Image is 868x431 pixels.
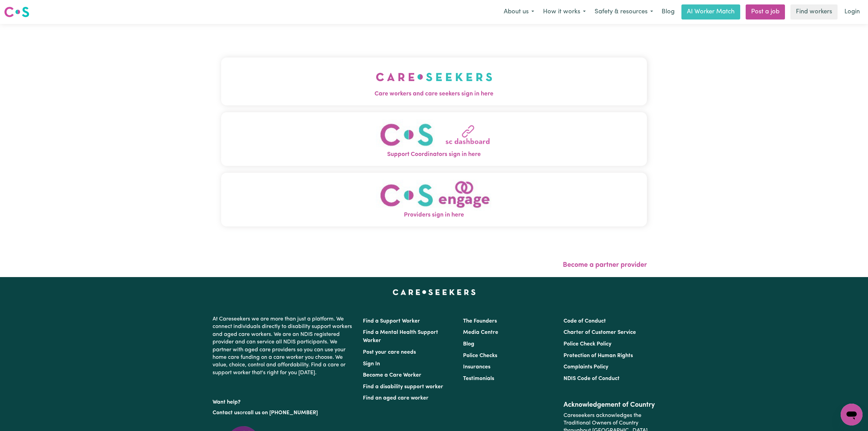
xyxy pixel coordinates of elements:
a: Complaints Policy [564,364,608,370]
a: Contact us [213,410,240,416]
a: Find an aged care worker [363,395,429,401]
a: Post a job [746,4,785,19]
button: Safety & resources [590,5,657,19]
a: Protection of Human Rights [564,353,633,358]
span: Providers sign in here [221,211,647,220]
a: call us on [PHONE_NUMBER] [245,410,318,416]
a: The Founders [463,318,497,324]
button: Support Coordinators sign in here [221,112,647,166]
a: Careseekers home page [393,289,476,295]
a: Find workers [790,4,838,19]
a: Police Check Policy [564,341,611,347]
a: Blog [463,341,474,347]
a: Become a Care Worker [363,373,421,378]
a: Sign In [363,361,380,367]
a: Charter of Customer Service [564,330,636,335]
a: Become a partner provider [563,262,647,269]
a: Insurances [463,364,490,370]
a: NDIS Code of Conduct [564,376,620,381]
p: Want help? [213,396,355,406]
h2: Acknowledgement of Country [564,401,655,409]
span: Care workers and care seekers sign in here [221,90,647,99]
p: At Careseekers we are more than just a platform. We connect individuals directly to disability su... [213,313,355,379]
span: Support Coordinators sign in here [221,150,647,159]
a: Code of Conduct [564,318,606,324]
img: Careseekers logo [4,6,29,18]
a: Find a Mental Health Support Worker [363,330,438,343]
a: Find a disability support worker [363,384,443,390]
a: Login [840,4,864,19]
a: Testimonials [463,376,494,381]
button: Care workers and care seekers sign in here [221,57,647,105]
iframe: Button to launch messaging window [841,404,863,426]
a: Post your care needs [363,350,416,355]
a: Careseekers logo [4,4,29,20]
button: About us [499,5,539,19]
button: How it works [539,5,590,19]
a: Blog [657,4,679,19]
a: Media Centre [463,330,498,335]
a: Find a Support Worker [363,318,420,324]
a: Police Checks [463,353,497,358]
p: or [213,406,355,419]
a: AI Worker Match [681,4,740,19]
button: Providers sign in here [221,173,647,226]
